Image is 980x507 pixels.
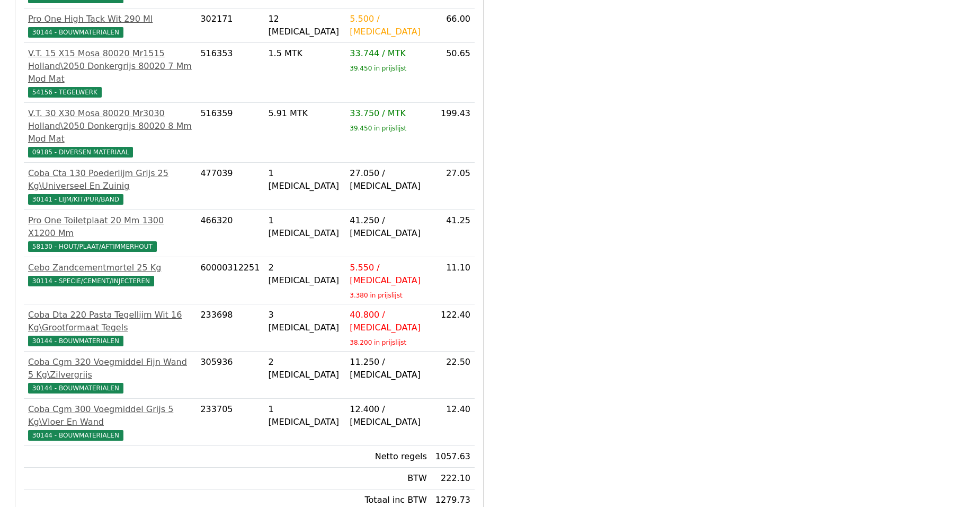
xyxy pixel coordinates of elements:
div: Coba Dta 220 Pasta Tegellijm Wit 16 Kg\Grootformaat Tegels [28,309,192,334]
div: 1 [MEDICAL_DATA] [268,403,341,429]
span: 09185 - DIVERSEN MATERIAAL [28,147,133,158]
td: Netto regels [345,446,431,468]
span: 30144 - BOUWMATERIALEN [28,383,123,394]
div: 41.250 / [MEDICAL_DATA] [350,214,427,240]
td: 1057.63 [431,446,475,468]
div: Cebo Zandcementmortel 25 Kg [28,261,192,274]
td: 11.10 [431,257,475,304]
td: 466320 [196,210,264,257]
a: Coba Cgm 300 Voegmiddel Grijs 5 Kg\Vloer En Wand30144 - BOUWMATERIALEN [28,403,192,441]
div: 40.800 / [MEDICAL_DATA] [350,309,427,334]
td: 477039 [196,163,264,210]
td: 41.25 [431,210,475,257]
td: 22.50 [431,352,475,399]
td: 516359 [196,103,264,163]
div: 1.5 MTK [268,47,341,60]
div: 11.250 / [MEDICAL_DATA] [350,356,427,381]
td: 27.05 [431,163,475,210]
a: V.T. 30 X30 Mosa 80020 Mr3030 Holland\2050 Donkergrijs 80020 8 Mm Mod Mat09185 - DIVERSEN MATERIAAL [28,107,192,158]
sub: 38.200 in prijslijst [350,339,406,346]
span: 54156 - TEGELWERK [28,87,102,98]
span: 30144 - BOUWMATERIALEN [28,430,123,441]
div: 5.550 / [MEDICAL_DATA] [350,261,427,287]
span: 58130 - HOUT/PLAAT/AFTIMMERHOUT [28,241,157,252]
div: Coba Cgm 300 Voegmiddel Grijs 5 Kg\Vloer En Wand [28,403,192,429]
td: 516353 [196,43,264,103]
td: 222.10 [431,468,475,489]
span: 30144 - BOUWMATERIALEN [28,27,123,38]
div: 5.500 / [MEDICAL_DATA] [350,13,427,38]
a: Pro One High Tack Wit 290 Ml30144 - BOUWMATERIALEN [28,13,192,38]
sub: 3.380 in prijslijst [350,292,402,299]
a: Coba Cta 130 Poederlijm Grijs 25 Kg\Universeel En Zuinig30141 - LIJM/KIT/PUR/BAND [28,167,192,205]
div: V.T. 15 X15 Mosa 80020 Mr1515 Holland\2050 Donkergrijs 80020 7 Mm Mod Mat [28,47,192,85]
a: V.T. 15 X15 Mosa 80020 Mr1515 Holland\2050 Donkergrijs 80020 7 Mm Mod Mat54156 - TEGELWERK [28,47,192,98]
div: 33.750 / MTK [350,107,427,120]
div: 1 [MEDICAL_DATA] [268,214,341,240]
a: Pro One Toiletplaat 20 Mm 1300 X1200 Mm58130 - HOUT/PLAAT/AFTIMMERHOUT [28,214,192,252]
span: 30114 - SPECIE/CEMENT/INJECTEREN [28,276,154,286]
a: Cebo Zandcementmortel 25 Kg30114 - SPECIE/CEMENT/INJECTEREN [28,261,192,287]
td: 66.00 [431,8,475,43]
div: 5.91 MTK [268,107,341,120]
span: 30144 - BOUWMATERIALEN [28,336,123,346]
td: 50.65 [431,43,475,103]
td: 122.40 [431,304,475,352]
div: 2 [MEDICAL_DATA] [268,261,341,287]
td: 233698 [196,304,264,352]
td: 302171 [196,8,264,43]
span: 30141 - LIJM/KIT/PUR/BAND [28,194,123,205]
div: V.T. 30 X30 Mosa 80020 Mr3030 Holland\2050 Donkergrijs 80020 8 Mm Mod Mat [28,107,192,145]
sub: 39.450 in prijslijst [350,125,406,132]
a: Coba Cgm 320 Voegmiddel Fijn Wand 5 Kg\Zilvergrijs30144 - BOUWMATERIALEN [28,356,192,394]
sub: 39.450 in prijslijst [350,65,406,72]
div: 3 [MEDICAL_DATA] [268,309,341,334]
div: Coba Cgm 320 Voegmiddel Fijn Wand 5 Kg\Zilvergrijs [28,356,192,381]
div: 1 [MEDICAL_DATA] [268,167,341,193]
td: 233705 [196,399,264,446]
div: Pro One High Tack Wit 290 Ml [28,13,192,25]
div: 12.400 / [MEDICAL_DATA] [350,403,427,429]
td: BTW [345,468,431,489]
td: 199.43 [431,103,475,163]
div: 33.744 / MTK [350,47,427,60]
div: 12 [MEDICAL_DATA] [268,13,341,38]
td: 12.40 [431,399,475,446]
td: 305936 [196,352,264,399]
div: 27.050 / [MEDICAL_DATA] [350,167,427,193]
div: Coba Cta 130 Poederlijm Grijs 25 Kg\Universeel En Zuinig [28,167,192,193]
div: 2 [MEDICAL_DATA] [268,356,341,381]
td: 60000312251 [196,257,264,304]
a: Coba Dta 220 Pasta Tegellijm Wit 16 Kg\Grootformaat Tegels30144 - BOUWMATERIALEN [28,309,192,347]
div: Pro One Toiletplaat 20 Mm 1300 X1200 Mm [28,214,192,240]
